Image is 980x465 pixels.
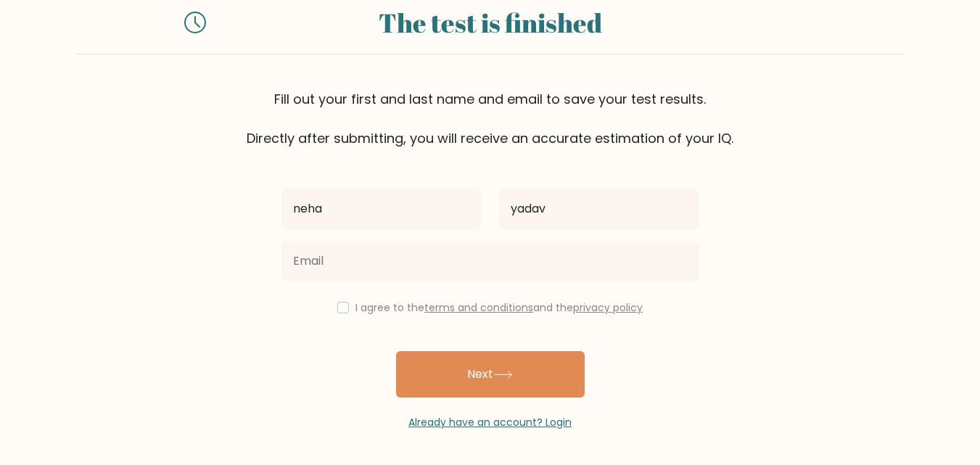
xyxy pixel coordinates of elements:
[396,351,585,398] button: Next
[355,300,643,315] label: I agree to the and the
[573,300,643,315] a: privacy policy
[499,189,699,229] input: Last name
[223,3,757,42] div: The test is finished
[424,300,533,315] a: terms and conditions
[281,241,699,281] input: Email
[77,89,904,148] div: Fill out your first and last name and email to save your test results. Directly after submitting,...
[408,415,572,429] a: Already have an account? Login
[281,189,482,229] input: First name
